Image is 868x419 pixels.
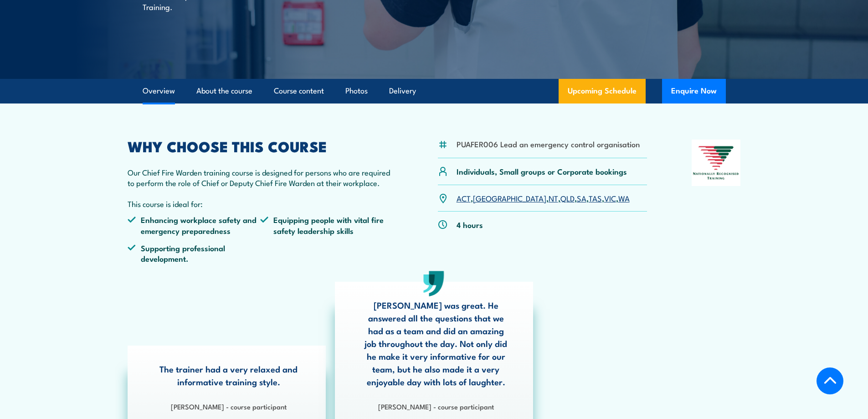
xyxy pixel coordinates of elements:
li: Equipping people with vital fire safety leadership skills [260,214,393,236]
a: NT [549,192,558,203]
li: Enhancing workplace safety and emergency preparedness [128,214,261,236]
a: TAS [589,192,602,203]
a: Photos [345,79,368,103]
p: Our Chief Fire Warden training course is designed for persons who are required to perform the rol... [128,167,394,188]
a: QLD [560,192,575,203]
button: Enquire Now [662,79,726,103]
a: SA [577,192,586,203]
strong: [PERSON_NAME] - course participant [171,401,287,411]
li: PUAFER006 Lead an emergency control organisation [457,139,640,149]
a: ACT [457,192,471,203]
strong: [PERSON_NAME] - course participant [378,401,494,411]
p: , , , , , , , [457,193,630,203]
a: Course content [274,79,324,103]
li: Supporting professional development. [128,243,261,264]
h2: WHY CHOOSE THIS COURSE [128,140,394,152]
p: This course is ideal for: [128,198,394,209]
p: The trainer had a very relaxed and informative training style. [154,362,303,388]
p: Individuals, Small groups or Corporate bookings [457,166,627,176]
a: WA [618,192,630,203]
p: 4 hours [457,219,483,230]
a: VIC [604,192,616,203]
a: About the course [196,79,252,103]
a: Overview [143,79,175,103]
p: [PERSON_NAME] was great. He answered all the questions that we had as a team and did an amazing j... [362,299,510,388]
a: [GEOGRAPHIC_DATA] [473,192,546,203]
img: Nationally Recognised Training logo. [692,140,741,186]
a: Delivery [389,79,416,103]
a: Upcoming Schedule [559,79,646,103]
